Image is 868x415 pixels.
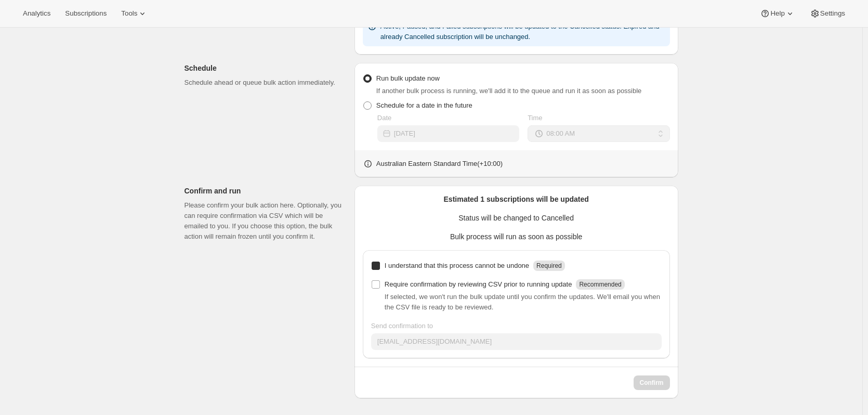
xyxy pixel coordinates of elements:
span: Schedule for a date in the future [376,101,472,109]
p: Please confirm your bulk action here. Optionally, you can require confirmation via CSV which will... [185,200,346,242]
p: Australian Eastern Standard Time ( +10 : 00 ) [376,159,503,169]
p: I understand that this process cannot be undone [385,261,529,271]
p: Bulk process will run as soon as possible [363,231,670,242]
span: Tools [121,9,137,18]
span: Time [528,114,542,122]
button: Help [754,6,801,21]
button: Analytics [17,6,57,21]
span: Required [536,262,562,269]
p: Estimated 1 subscriptions will be updated [363,194,670,204]
p: Status will be changed to Cancelled [363,213,670,223]
p: Confirm and run [185,186,346,196]
span: Help [770,9,784,18]
span: Settings [820,9,845,18]
span: Analytics [23,9,50,18]
button: Tools [115,6,154,21]
span: Subscriptions [65,9,107,18]
span: Date [377,114,391,122]
p: Active, Paused, and Failed subscriptions will be updated to the Cancelled status. Expired and alr... [380,21,666,42]
span: If selected, we won't run the bulk update until you confirm the updates. We'll email you when the... [385,293,660,311]
button: Subscriptions [59,6,113,21]
p: Schedule ahead or queue bulk action immediately. [185,77,346,88]
span: Run bulk update now [376,74,440,82]
button: Settings [804,6,851,21]
p: Schedule [185,63,346,73]
span: Recommended [579,281,621,288]
span: If another bulk process is running, we'll add it to the queue and run it as soon as possible [376,87,642,95]
p: Require confirmation by reviewing CSV prior to running update [385,279,572,290]
span: Send confirmation to [371,322,433,330]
